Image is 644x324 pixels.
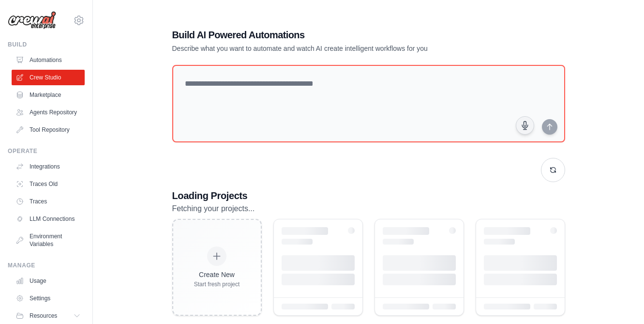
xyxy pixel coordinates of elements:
[12,159,85,174] a: Integrations
[12,52,85,68] a: Automations
[12,122,85,138] a: Tool Repository
[194,270,240,279] div: Create New
[8,41,85,48] div: Build
[172,28,497,42] h1: Build AI Powered Automations
[172,202,565,215] p: Fetching your projects...
[12,229,85,252] a: Environment Variables
[30,312,57,320] span: Resources
[172,189,565,202] h3: Loading Projects
[172,44,497,53] p: Describe what you want to automate and watch AI create intelligent workflows for you
[12,87,85,103] a: Marketplace
[8,262,85,269] div: Manage
[12,211,85,227] a: LLM Connections
[12,105,85,120] a: Agents Repository
[12,194,85,209] a: Traces
[541,158,565,182] button: Get new suggestions
[12,291,85,306] a: Settings
[516,116,534,135] button: Click to speak your automation idea
[12,273,85,289] a: Usage
[8,147,85,155] div: Operate
[12,70,85,85] a: Crew Studio
[194,280,240,288] div: Start fresh project
[12,176,85,192] a: Traces Old
[12,308,85,324] button: Resources
[8,11,56,30] img: Logo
